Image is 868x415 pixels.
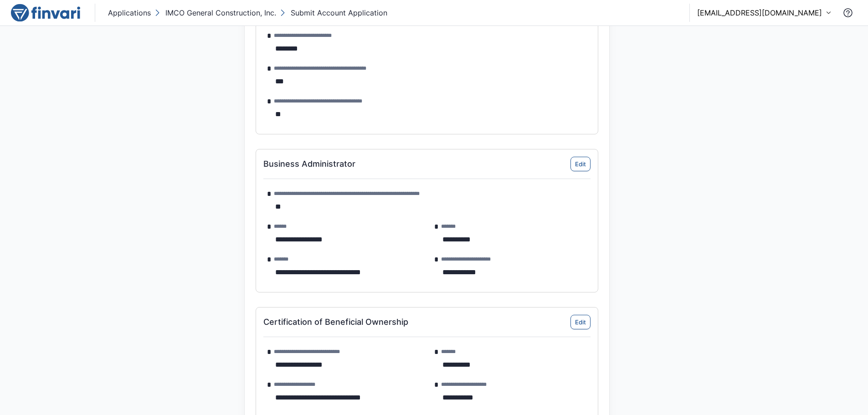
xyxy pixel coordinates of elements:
button: [EMAIL_ADDRESS][DOMAIN_NAME] [697,7,832,18]
h6: Certification of Beneficial Ownership [263,317,408,327]
button: Submit Account Application [278,5,389,20]
p: [EMAIL_ADDRESS][DOMAIN_NAME] [697,7,822,18]
button: Applications [106,5,153,20]
button: Contact Support [839,4,857,22]
h6: Business Administrator [263,159,355,169]
p: IMCO General Construction, Inc. [165,7,276,18]
p: Submit Account Application [291,7,387,18]
button: Edit [570,157,591,171]
img: logo [11,4,80,22]
button: Edit [570,315,591,329]
button: IMCO General Construction, Inc. [153,5,278,20]
p: Applications [108,7,151,18]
